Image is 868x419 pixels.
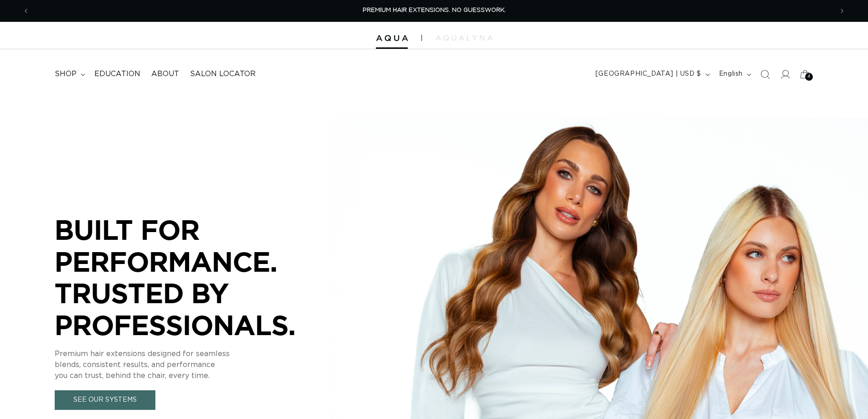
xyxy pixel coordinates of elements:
[55,348,328,381] p: Premium hair extensions designed for seamless blends, consistent results, and performance you can...
[55,214,328,341] p: BUILT FOR PERFORMANCE. TRUSTED BY PROFESSIONALS.
[436,35,493,41] img: aqualyna.com
[185,64,261,84] a: Salon Locator
[376,35,408,41] img: Aqua Hair Extensions
[190,69,256,79] span: Salon Locator
[363,7,506,13] span: PREMIUM HAIR EXTENSIONS. NO GUESSWORK.
[49,64,89,84] summary: shop
[755,64,775,84] summary: Search
[146,64,185,84] a: About
[807,73,811,81] span: 4
[89,64,146,84] a: Education
[55,390,155,410] a: See Our Systems
[590,66,714,83] button: [GEOGRAPHIC_DATA] | USD $
[151,69,179,79] span: About
[719,69,743,79] span: English
[55,69,77,79] span: shop
[16,2,36,20] button: Previous announcement
[596,69,701,79] span: [GEOGRAPHIC_DATA] | USD $
[714,66,755,83] button: English
[832,2,852,20] button: Next announcement
[94,69,140,79] span: Education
